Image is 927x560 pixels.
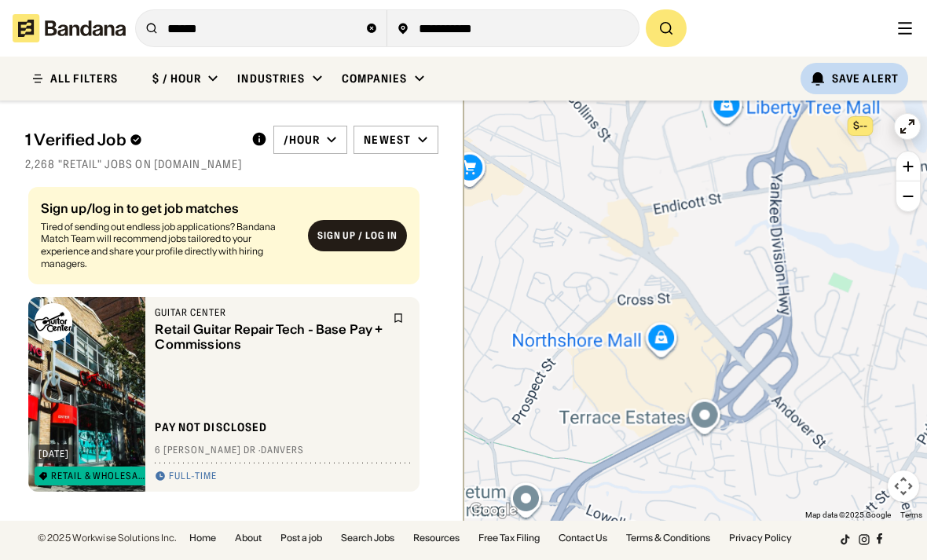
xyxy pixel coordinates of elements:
div: Newest [364,133,411,147]
div: 1 Verified Job [25,130,239,149]
div: Guitar Center [155,306,383,319]
div: Sign up/log in to get job matches [41,202,295,214]
a: Terms & Conditions [626,533,710,543]
a: About [235,533,262,543]
a: Search Jobs [341,533,394,543]
div: $ / hour [152,71,201,86]
div: Retail & Wholesale [51,471,148,481]
img: Guitar Center logo [35,303,72,341]
span: Map data ©2025 Google [805,511,891,519]
div: Companies [342,71,408,86]
div: Pay not disclosed [155,421,267,435]
div: 2,268 "Retail" jobs on [DOMAIN_NAME] [25,157,438,171]
a: Home [189,533,216,543]
a: Open this area in Google Maps (opens a new window) [467,500,519,521]
div: 6 [PERSON_NAME] Dr · Danvers [155,445,410,457]
div: Industries [237,71,305,86]
div: Full-time [169,470,217,483]
a: Contact Us [559,533,607,543]
a: Free Tax Filing [478,533,540,543]
a: Privacy Policy [729,533,792,543]
div: /hour [284,133,321,147]
div: Tired of sending out endless job applications? Bandana Match Team will recommend jobs tailored to... [41,221,295,269]
div: Sign up / Log in [317,230,398,243]
div: Save Alert [832,71,899,86]
div: [DATE] [38,449,69,459]
span: $-- [853,119,867,131]
div: © 2025 Workwise Solutions Inc. [38,533,177,543]
div: Retail Guitar Repair Tech - Base Pay + Commissions [155,322,383,352]
a: Post a job [280,533,322,543]
img: Bandana logotype [13,14,126,42]
a: Terms (opens in new tab) [900,511,922,519]
a: Resources [413,533,460,543]
button: Map camera controls [888,470,919,502]
img: Google [467,500,519,521]
div: ALL FILTERS [50,73,118,84]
